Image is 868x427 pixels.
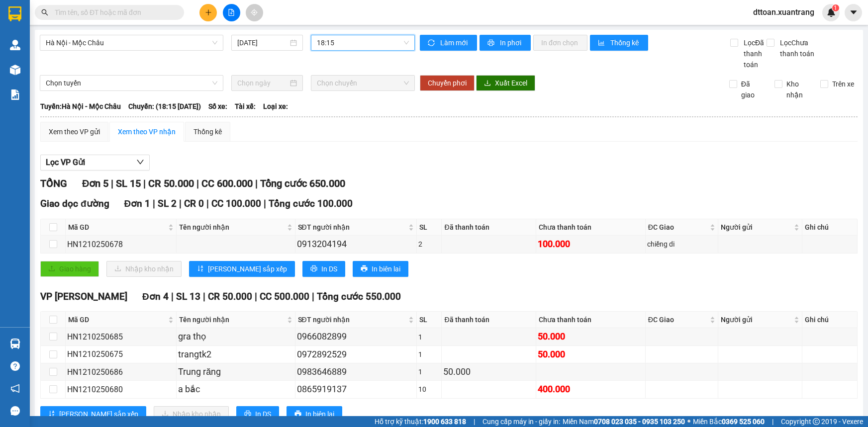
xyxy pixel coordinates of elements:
span: | [206,198,209,209]
sup: 1 [832,4,839,11]
span: | [196,177,199,189]
span: Chọn tuyến [46,76,217,90]
button: downloadNhập kho nhận [154,406,229,422]
span: | [312,291,314,302]
span: SL 2 [158,198,177,209]
span: Hà Nội - Mộc Châu [46,35,217,50]
span: bar-chart [598,39,606,47]
button: sort-ascending[PERSON_NAME] sắp xếp [40,406,146,422]
button: aim [246,4,263,21]
span: | [153,198,155,209]
button: bar-chartThống kê [590,35,648,51]
span: question-circle [10,361,20,371]
span: CR 0 [184,198,204,209]
td: 0983646889 [295,363,417,381]
span: printer [310,265,317,273]
button: printerIn DS [236,406,279,422]
span: Tổng cước 650.000 [260,177,345,189]
span: plus [205,9,212,16]
button: printerIn phơi [480,35,531,51]
th: Ghi chú [802,312,858,328]
span: search [41,9,48,16]
span: download [484,80,491,87]
span: Miền Bắc [693,416,765,427]
span: | [203,291,205,302]
span: Thống kê [610,37,640,48]
button: printerIn DS [302,261,345,277]
span: SĐT người nhận [298,314,406,325]
div: Thống kê [193,126,222,137]
button: caret-down [845,4,862,21]
div: 50.000 [538,347,644,361]
span: SL 15 [116,177,141,189]
button: printerIn biên lai [287,406,342,422]
span: CC 100.000 [211,198,261,209]
th: Đã thanh toán [442,312,536,328]
div: 50.000 [538,330,644,343]
span: CR 50.000 [208,291,252,302]
span: | [179,198,182,209]
div: chiềng di [647,239,717,250]
span: [PERSON_NAME] sắp xếp [208,263,287,274]
div: 0913204194 [297,237,415,251]
span: SL 13 [176,291,200,302]
div: 1 [418,366,440,377]
span: printer [361,265,368,273]
span: printer [294,410,301,418]
span: ⚪️ [687,420,690,424]
button: In đơn chọn [533,35,587,51]
span: sort-ascending [197,265,204,273]
th: Chưa thanh toán [536,219,646,236]
img: solution-icon [10,89,20,100]
div: Xem theo VP nhận [118,126,176,137]
button: uploadGiao hàng [40,261,99,277]
span: sort-ascending [48,410,55,418]
span: Mã GD [68,314,166,325]
span: In phơi [500,37,523,48]
span: | [264,198,266,209]
span: In biên lai [372,263,400,274]
span: Người gửi [721,314,792,325]
td: HN1210250680 [66,381,177,398]
span: Kho nhận [782,79,812,100]
div: 0966082899 [297,330,415,343]
span: | [143,177,146,189]
div: HN1210250678 [67,238,175,251]
span: CR 50.000 [148,177,194,189]
button: Chuyển phơi [420,75,475,91]
th: Ghi chú [802,219,858,236]
td: 0865919137 [295,381,417,398]
span: | [772,416,773,427]
button: printerIn biên lai [353,261,408,277]
td: HN1210250675 [66,346,177,363]
span: Xuất Excel [495,78,527,88]
div: 2 [418,239,440,250]
span: Lọc Chưa thanh toán [776,37,821,59]
td: HN1210250678 [66,236,177,253]
span: | [255,177,258,189]
span: TỔNG [40,177,67,189]
span: Giao dọc đường [40,198,109,209]
div: HN1210250680 [67,383,175,396]
div: 0865919137 [297,382,415,396]
span: message [10,406,20,416]
div: 10 [418,384,440,395]
span: down [136,158,144,166]
td: a bắc [177,381,295,398]
span: Làm mới [440,37,469,48]
strong: 0369 525 060 [722,418,765,426]
td: Trung răng [177,363,295,381]
span: Tổng cước 550.000 [317,291,401,302]
span: 18:15 [317,35,409,50]
b: Tuyến: Hà Nội - Mộc Châu [40,102,121,110]
div: 1 [418,349,440,360]
strong: 1900 633 818 [423,418,466,426]
input: Chọn ngày [237,78,288,88]
img: warehouse-icon [10,40,20,50]
td: HN1210250686 [66,363,177,381]
span: Đơn 1 [124,198,151,209]
span: In DS [255,409,271,420]
span: Tổng cước 100.000 [269,198,353,209]
div: 1 [418,332,440,342]
button: Lọc VP Gửi [40,155,150,171]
